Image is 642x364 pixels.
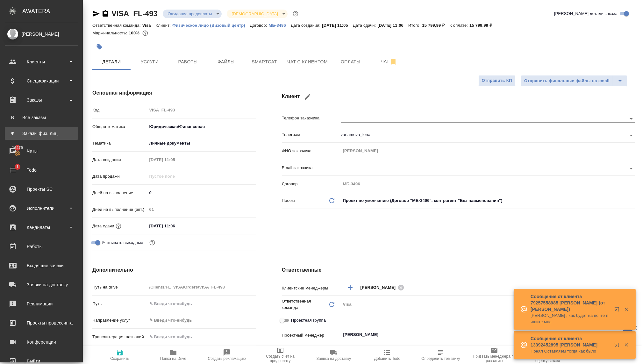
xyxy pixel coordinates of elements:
p: Сообщение от клиента 13392452895 [PERSON_NAME] [531,335,610,348]
p: Дата сдачи: [353,23,377,28]
button: Добавить тэг [92,40,106,54]
span: Определить тематику [421,356,460,361]
p: Итого: [408,23,422,28]
input: Пустое поле [147,282,256,292]
button: Открыть в новой вкладке [610,339,626,354]
div: Ожидание предоплаты [163,10,222,18]
p: Понял Оставляем тогда как было [531,348,610,354]
span: Папка на Drive [160,356,186,361]
input: ✎ Введи что-нибудь [147,299,256,308]
button: Заявка на доставку [307,346,360,364]
a: МБ-3496 [268,22,290,28]
span: Создать счет на предоплату [257,354,303,363]
h4: Ответственные [282,266,635,274]
p: Физическое лицо (Визовый центр) [172,23,250,28]
span: Smartcat [249,58,280,66]
span: Проектная группа [291,317,326,324]
span: [PERSON_NAME] детали заказа [554,11,617,17]
a: 1Todo [2,162,81,178]
h4: Дополнительно [92,266,256,274]
button: Отправить КП [478,75,516,86]
a: ВВсе заказы [5,111,78,124]
span: Отправить КП [482,77,512,84]
input: Пустое поле [147,105,256,115]
span: 1 [12,164,22,170]
div: Клиенты [5,57,78,67]
span: 16479 [8,145,27,151]
button: Выбери, если сб и вс нужно считать рабочими днями для выполнения заказа. [148,239,156,247]
svg: Отписаться [389,58,397,66]
p: Телефон заказчика [282,115,341,121]
input: Пустое поле [341,179,635,189]
p: Сообщение от клиента 79257558985 [PERSON_NAME] (от [PERSON_NAME]) [531,293,610,312]
div: Visa [341,299,635,310]
p: Телеграм [282,132,341,138]
p: Email заказчика [282,165,341,171]
button: Добавить Todo [360,346,414,364]
div: Проекты процессинга [5,318,78,328]
button: Если добавить услуги и заполнить их объемом, то дата рассчитается автоматически [114,222,123,230]
button: Open [627,114,636,123]
button: Призвать менеджера по развитию [467,346,521,364]
div: Кандидаты [5,223,78,232]
p: Код [92,107,147,113]
button: Open [627,131,636,140]
button: Создать рекламацию [200,346,253,364]
a: Конференции [2,334,81,350]
p: 15 799,99 ₽ [422,23,449,28]
p: Ответственная команда [282,298,328,311]
div: Заказы [5,95,78,105]
div: Исполнители [5,203,78,213]
p: Транслитерация названий [92,334,147,340]
div: Личные документы [147,138,256,149]
div: ✎ Введи что-нибудь [149,317,249,324]
div: Todo [5,165,78,175]
input: Пустое поле [147,155,203,164]
a: 16479Чаты [2,143,81,159]
span: Оплаты [335,58,366,66]
p: Дата продажи [92,173,147,180]
a: Проекты SC [2,181,81,197]
p: Дней на выполнение (авт.) [92,206,147,213]
input: ✎ Введи что-нибудь [147,221,203,231]
p: Путь [92,301,147,307]
div: Чаты [5,146,78,156]
p: Дней на выполнение [92,190,147,196]
a: ФЗаказы физ. лиц [5,127,78,140]
div: Проект по умолчанию (Договор "МБ-3496", контрагент "Без наименования") [341,195,635,206]
p: [PERSON_NAME] , как будет на почте пишите мне [531,312,610,325]
p: Маржинальность: [92,31,129,35]
span: [PERSON_NAME] [360,284,400,291]
p: Проектный менеджер [282,332,341,339]
div: split button [521,75,627,87]
p: Дата сдачи [92,223,114,229]
button: Папка на Drive [146,346,200,364]
div: Работы [5,242,78,251]
p: [DATE] 11:06 [377,23,408,28]
p: Ответственная команда: [92,23,142,28]
button: Открыть в новой вкладке [610,303,626,318]
p: К оплате: [449,23,469,28]
p: Visa [142,23,156,28]
button: Создать счет на предоплату [253,346,307,364]
button: [DEMOGRAPHIC_DATA] [230,11,280,17]
div: Юридическая/Финансовая [147,121,256,132]
span: Услуги [134,58,165,66]
p: Дата создания [92,157,147,163]
p: 100% [129,31,141,35]
div: Спецификации [5,76,78,86]
button: Скопировать ссылку для ЯМессенджера [92,10,100,18]
a: Входящие заявки [2,258,81,274]
div: Ожидание предоплаты [227,10,288,18]
div: Проекты SC [5,184,78,194]
span: Добавить Todo [374,356,400,361]
p: ФИО заказчика [282,148,341,154]
p: [DATE] 11:05 [322,23,353,28]
p: Путь на drive [92,284,147,290]
button: Добавить менеджера [343,280,358,295]
button: Скопировать ссылку [102,10,109,18]
span: Заявка на доставку [317,356,351,361]
a: Работы [2,239,81,254]
div: ✎ Введи что-нибудь [147,315,256,326]
h4: Основная информация [92,89,256,97]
